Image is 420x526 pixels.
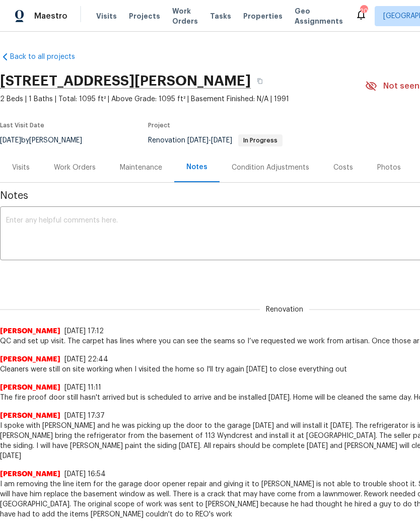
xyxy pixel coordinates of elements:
div: Photos [377,163,401,173]
span: Geo Assignments [295,6,343,26]
span: Tasks [210,13,231,20]
span: Project [148,122,170,128]
button: Copy Address [251,72,269,90]
span: Visits [96,11,117,21]
span: [DATE] 17:12 [64,328,104,335]
span: Renovation [148,137,283,144]
div: Condition Adjustments [232,163,309,173]
div: Maintenance [120,163,162,173]
span: Maestro [34,11,67,21]
span: [DATE] [187,137,208,144]
span: [DATE] 22:44 [64,356,108,363]
span: [DATE] 17:37 [64,412,105,419]
span: - [187,137,232,144]
span: [DATE] [211,137,232,144]
div: Costs [333,163,353,173]
span: Work Orders [172,6,198,26]
div: 20 [360,6,367,16]
div: Work Orders [54,163,96,173]
span: [DATE] 16:54 [64,471,106,478]
span: In Progress [239,137,282,143]
span: Properties [243,11,283,21]
div: Notes [186,162,207,172]
span: Renovation [260,305,309,315]
div: Visits [12,163,30,173]
span: Projects [129,11,160,21]
span: [DATE] 11:11 [64,384,101,391]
